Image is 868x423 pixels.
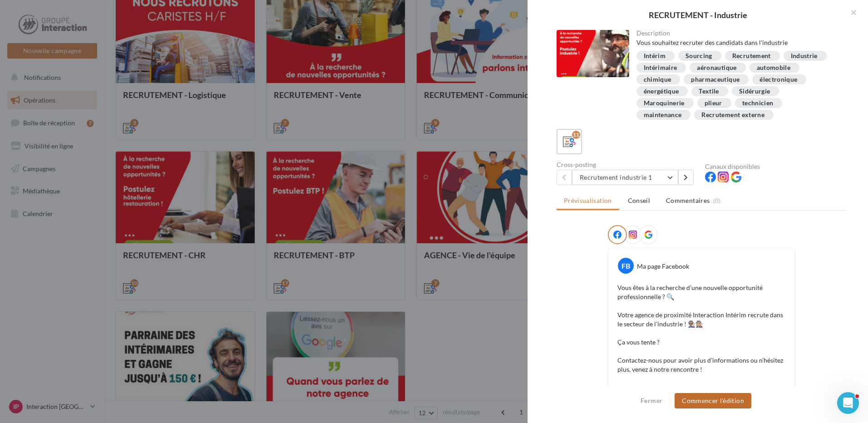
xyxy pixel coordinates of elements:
[572,131,580,139] div: 11
[742,100,774,107] div: technicien
[542,11,853,19] div: RECRUTEMENT - Industrie
[739,88,770,95] div: Sidérurgie
[666,196,710,205] span: Commentaires
[705,163,846,170] div: Canaux disponibles
[759,76,797,83] div: électronique
[705,100,722,107] div: plieur
[691,76,740,83] div: pharmaceutique
[637,262,689,271] div: Ma page Facebook
[572,170,678,185] button: Recrutement industrie 1
[557,162,698,168] div: Cross-posting
[636,38,839,47] div: Vous souhaitez recruter des candidats dans l'industrie
[644,76,671,83] div: chimique
[697,64,736,71] div: aéronautique
[837,392,859,414] iframe: Intercom live chat
[791,53,818,59] div: Industrie
[644,53,666,59] div: Intérim
[618,258,634,274] div: FB
[644,112,682,118] div: maintenance
[644,100,685,107] div: Maroquinerie
[617,283,785,374] p: Vous êtes à la recherche d’une nouvelle opportunité professionnelle ? 🔍 Votre agence de proximité...
[732,53,771,59] div: Recrutement
[701,112,764,118] div: Recrutement externe
[628,197,650,204] span: Conseil
[637,395,666,406] button: Fermer
[636,30,839,36] div: Description
[675,393,751,408] button: Commencer l'édition
[757,64,791,71] div: automobile
[699,88,719,95] div: Textile
[713,197,721,204] span: (0)
[686,53,712,59] div: Sourcing
[644,88,679,95] div: énergétique
[644,64,677,71] div: Intérimaire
